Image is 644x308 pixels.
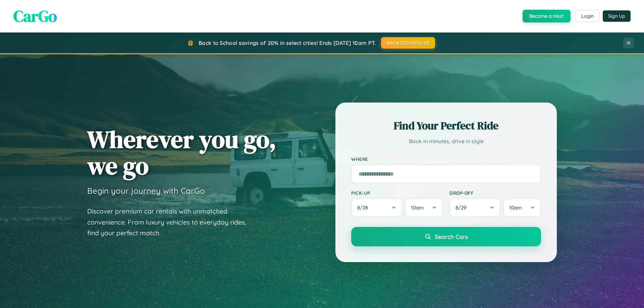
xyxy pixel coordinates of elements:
span: 10am [411,204,424,211]
button: Login [576,10,599,22]
h2: Find Your Perfect Ride [351,118,541,133]
span: CarGo [13,5,57,27]
button: BACK2SCHOOL20 [381,37,435,49]
button: 8/28 [351,198,402,217]
h3: Begin your journey with CarGo [87,186,205,196]
span: Search Cars [435,233,468,240]
label: Drop-off [449,190,541,196]
p: Book in minutes, drive in style [351,136,541,146]
button: 8/29 [449,198,500,217]
p: Discover premium car rentals with unmatched convenience. From luxury vehicles to everyday rides, ... [87,206,255,239]
button: 10am [503,198,541,217]
span: 8 / 29 [455,204,470,211]
span: 10am [509,204,522,211]
span: Back to School savings of 20% in select cities! Ends [DATE] 10am PT. [199,40,376,46]
span: 8 / 28 [357,204,371,211]
button: Sign Up [603,10,631,22]
button: 10am [405,198,443,217]
label: Where [351,156,541,162]
label: Pick-up [351,190,443,196]
h1: Wherever you go, we go [87,126,276,179]
button: Search Cars [351,227,541,246]
button: Become a Host [523,10,571,22]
